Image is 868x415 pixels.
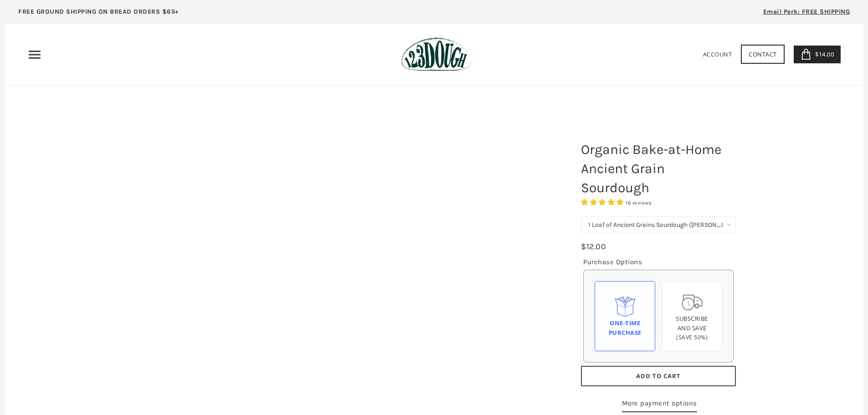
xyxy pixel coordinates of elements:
[750,5,864,24] a: Email Perk: FREE SHIPPING
[763,8,850,15] span: Email Perk: FREE SHIPPING
[813,50,834,58] span: $14.00
[794,46,841,63] a: $14.00
[581,366,736,386] button: Add to Cart
[602,318,647,338] div: One-time Purchase
[18,7,179,17] p: FREE GROUND SHIPPING ON BREAD ORDERS $65+
[703,50,732,58] a: Account
[626,200,652,206] span: 16 reviews
[401,37,471,72] img: 123Dough Bakery
[676,333,708,341] span: (Save 50%)
[5,5,193,24] a: FREE GROUND SHIPPING ON BREAD ORDERS $65+
[581,198,626,206] span: 4.75 stars
[94,131,544,405] a: Organic Bake-at-Home Ancient Grain Sourdough
[27,47,42,62] nav: Primary
[676,314,708,332] span: Subscribe and save
[636,372,681,380] span: Add to Cart
[583,256,642,267] legend: Purchase Options
[574,135,743,202] h1: Organic Bake-at-Home Ancient Grain Sourdough
[741,45,785,64] a: Contact
[622,398,697,412] a: More payment options
[581,240,606,253] div: $12.00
